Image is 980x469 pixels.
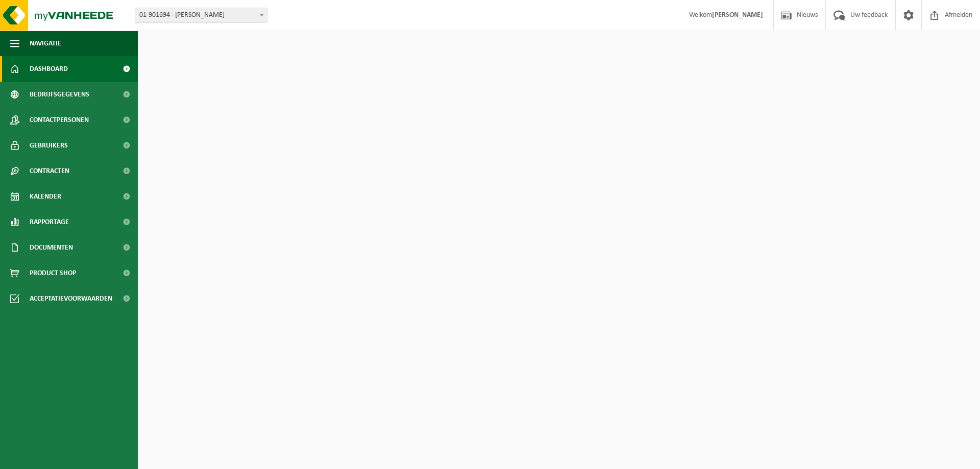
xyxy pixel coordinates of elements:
span: Navigatie [30,31,61,56]
span: Contracten [30,158,69,184]
span: Product Shop [30,260,76,286]
span: Dashboard [30,56,68,82]
span: 01-901694 - MINGNEAU ANDY - WERVIK [135,8,267,23]
span: Acceptatievoorwaarden [30,286,112,311]
strong: [PERSON_NAME] [712,11,763,19]
span: Gebruikers [30,133,68,158]
span: Documenten [30,235,73,260]
span: 01-901694 - MINGNEAU ANDY - WERVIK [135,8,267,22]
span: Rapportage [30,209,69,235]
span: Bedrijfsgegevens [30,82,89,107]
span: Contactpersonen [30,107,89,133]
span: Kalender [30,184,61,209]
